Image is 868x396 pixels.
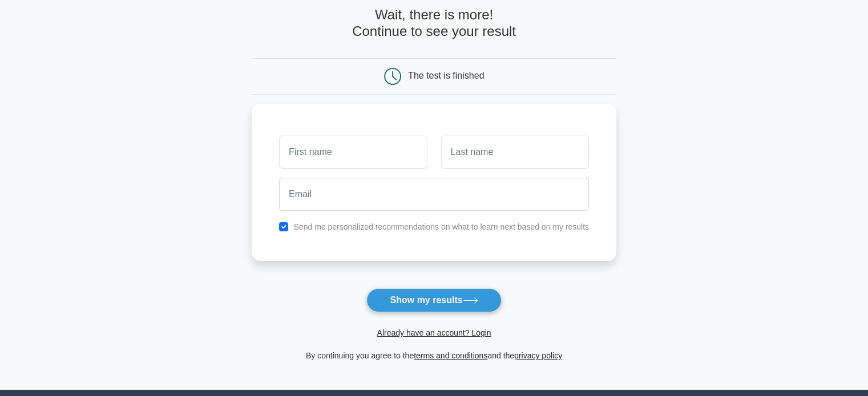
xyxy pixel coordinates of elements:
div: The test is finished [408,71,484,80]
input: Last name [441,136,589,169]
input: First name [279,136,427,169]
a: privacy policy [514,351,562,360]
a: terms and conditions [414,351,487,360]
label: Send me personalized recommendations on what to learn next based on my results [293,222,589,231]
div: By continuing you agree to the and the [245,349,623,362]
h4: Wait, there is more! Continue to see your result [252,7,616,40]
input: Email [279,178,589,211]
a: Already have an account? Login [377,328,491,337]
button: Show my results [366,288,501,312]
